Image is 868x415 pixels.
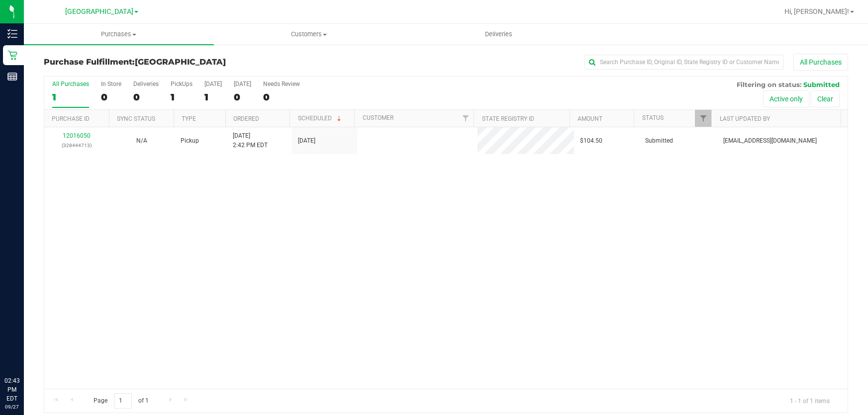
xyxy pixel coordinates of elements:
[234,81,251,87] div: [DATE]
[24,24,214,45] a: Purchases
[737,81,801,88] span: Filtering on status:
[24,30,214,39] span: Purchases
[63,132,91,139] a: 12016050
[171,91,193,103] div: 1
[472,30,526,39] span: Deliveries
[720,115,770,122] a: Last Updated By
[233,131,268,150] span: [DATE] 2:42 PM EDT
[580,136,602,146] span: $104.50
[298,136,315,146] span: [DATE]
[101,81,121,87] div: In Store
[482,115,534,122] a: State Registry ID
[784,7,849,15] span: Hi, [PERSON_NAME]!
[136,137,147,144] span: Not Applicable
[723,136,817,146] span: [EMAIL_ADDRESS][DOMAIN_NAME]
[204,91,222,103] div: 1
[457,110,474,127] a: Filter
[101,91,121,103] div: 0
[136,136,147,146] button: N/A
[363,114,393,121] a: Customer
[204,81,222,87] div: [DATE]
[7,50,17,60] inline-svg: Retail
[782,393,838,408] span: 1 - 1 of 1 items
[52,81,89,87] div: All Purchases
[263,91,300,103] div: 0
[234,91,251,103] div: 0
[85,393,157,409] span: Page of 1
[171,81,193,87] div: PickUps
[214,24,404,45] a: Customers
[65,7,133,16] span: [GEOGRAPHIC_DATA]
[44,58,312,67] h3: Purchase Fulfillment:
[52,115,90,122] a: Purchase ID
[7,72,17,82] inline-svg: Reports
[114,393,132,409] input: 1
[793,54,848,71] button: All Purchases
[135,57,226,67] span: [GEOGRAPHIC_DATA]
[298,115,343,122] a: Scheduled
[10,335,40,365] iframe: Resource center
[642,114,664,121] a: Status
[214,30,403,39] span: Customers
[133,81,159,87] div: Deliveries
[263,81,300,87] div: Needs Review
[117,115,155,122] a: Sync Status
[584,55,783,70] input: Search Purchase ID, Original ID, State Registry ID or Customer Name...
[404,24,594,45] a: Deliveries
[763,90,809,107] button: Active only
[578,115,602,122] a: Amount
[811,90,840,107] button: Clear
[181,136,199,146] span: Pickup
[52,91,89,103] div: 1
[645,136,673,146] span: Submitted
[7,29,17,39] inline-svg: Inventory
[50,141,103,150] p: (328444713)
[4,403,19,411] p: 09/27
[803,81,840,88] span: Submitted
[4,376,19,403] p: 02:43 PM EDT
[133,91,159,103] div: 0
[695,110,711,127] a: Filter
[182,115,196,122] a: Type
[233,115,259,122] a: Ordered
